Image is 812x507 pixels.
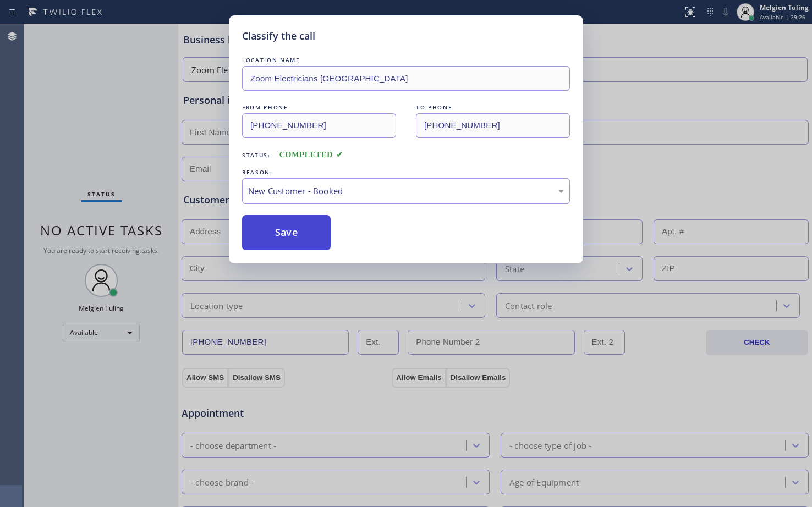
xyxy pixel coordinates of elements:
span: Status: [242,151,271,159]
input: From phone [242,113,396,138]
div: LOCATION NAME [242,54,570,66]
div: REASON: [242,167,570,178]
button: Save [242,215,331,250]
div: FROM PHONE [242,102,396,113]
div: TO PHONE [416,102,570,113]
h5: Classify the call [242,29,315,43]
span: COMPLETED [279,151,343,159]
div: New Customer - Booked [248,185,564,197]
input: To phone [416,113,570,138]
